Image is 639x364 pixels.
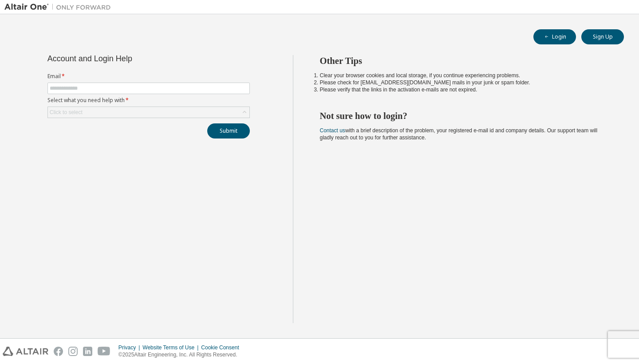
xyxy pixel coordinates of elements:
[320,79,608,86] li: Please check for [EMAIL_ADDRESS][DOMAIN_NAME] mails in your junk or spam folder.
[533,29,576,44] button: Login
[83,347,92,356] img: linkedin.svg
[201,344,244,351] div: Cookie Consent
[207,123,250,138] button: Submit
[48,107,249,118] div: Click to select
[320,72,608,79] li: Clear your browser cookies and local storage, if you continue experiencing problems.
[142,344,201,351] div: Website Terms of Use
[320,127,345,134] a: Contact us
[320,55,608,67] h2: Other Tips
[3,347,48,356] img: altair_logo.svg
[581,29,624,44] button: Sign Up
[320,110,608,122] h2: Not sure how to login?
[54,347,63,356] img: facebook.svg
[47,97,250,104] label: Select what you need help with
[47,73,250,80] label: Email
[118,351,245,359] p: © 2025 Altair Engineering, Inc. All Rights Reserved.
[47,55,209,62] div: Account and Login Help
[4,3,115,12] img: Altair One
[118,344,142,351] div: Privacy
[68,347,78,356] img: instagram.svg
[50,109,83,116] div: Click to select
[98,347,110,356] img: youtube.svg
[320,127,598,141] span: with a brief description of the problem, your registered e-mail id and company details. Our suppo...
[320,86,608,93] li: Please verify that the links in the activation e-mails are not expired.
